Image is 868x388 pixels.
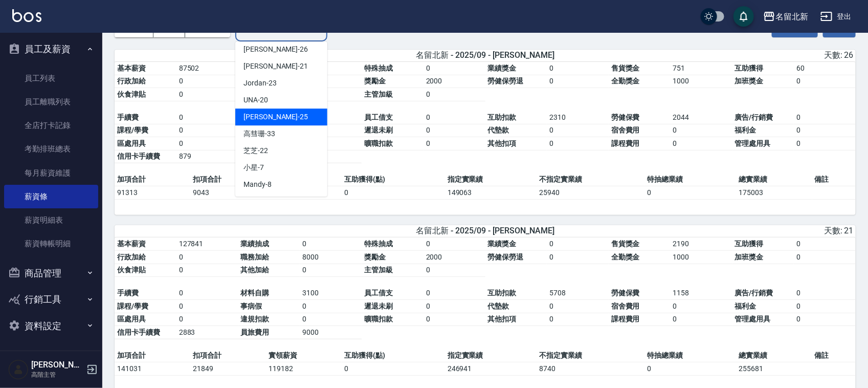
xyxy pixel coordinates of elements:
span: Jordan [243,78,266,89]
td: 0 [300,88,362,101]
table: a dense table [115,62,856,174]
span: 全勤獎金 [611,253,640,261]
span: 加班獎金 [735,253,764,261]
td: 2310 [300,111,362,124]
td: 互助獲得(點) [342,173,445,186]
td: 1158 [671,287,732,300]
p: 高階主管 [31,370,83,379]
span: 代墊款 [488,302,509,310]
button: 資料設定 [4,313,98,339]
span: 課程/學費 [117,302,148,310]
td: 1000 [671,251,732,264]
span: 勞健保費 [611,289,640,297]
td: 加項合計 [115,173,190,186]
td: 0 [547,137,609,150]
span: 業績抽成 [241,240,270,248]
div: 天數: 26 [610,50,854,61]
span: 互助獲得 [735,64,764,72]
td: 141031 [115,362,190,375]
div: -22 [235,142,327,159]
span: 區處用具 [117,315,146,323]
span: 宿舍費用 [611,126,640,134]
span: 管理處用具 [735,315,771,323]
span: [PERSON_NAME] [243,44,298,55]
span: 管理處用具 [735,139,771,147]
td: 2044 [671,111,732,124]
span: 廣告/行銷費 [735,289,773,297]
span: [PERSON_NAME] [243,61,298,72]
td: 0 [547,251,609,264]
span: 芝芝 [243,145,258,156]
td: 0 [176,264,238,277]
span: 員工借支 [364,289,393,297]
td: 0 [424,238,485,251]
span: 互助扣款 [488,113,517,121]
td: 0 [424,313,485,326]
td: 互助獲得(點) [342,349,445,362]
td: 實領薪資 [266,349,342,362]
td: 0 [794,300,856,313]
td: 扣項合計 [190,173,266,186]
span: 課程/學費 [117,126,148,134]
span: 互助扣款 [488,289,517,297]
td: 0 [547,124,609,137]
span: 勞健保費 [611,113,640,121]
td: 0 [547,300,609,313]
td: 879 [176,150,238,163]
td: 特抽總業績 [644,173,736,186]
td: 0 [547,238,609,251]
td: 0 [300,238,362,251]
span: 名留北新 - 2025/09 - [PERSON_NAME] [416,50,554,61]
div: -8 [235,176,327,193]
span: 廣告/行銷費 [735,113,773,121]
a: 薪資條 [4,185,98,208]
span: 手續費 [117,113,139,121]
td: 0 [794,238,856,251]
span: 基本薪資 [117,240,146,248]
td: 0 [794,313,856,326]
td: 總實業績 [737,173,812,186]
span: 高彗珊 [243,128,265,139]
span: 特殊抽成 [364,240,393,248]
td: 1000 [671,75,732,88]
span: 代墊款 [488,126,509,134]
td: 0 [176,75,238,88]
span: 材料自購 [241,289,270,297]
td: 備註 [812,349,856,362]
td: 指定實業績 [445,349,537,362]
button: 員工及薪資 [4,36,98,62]
td: 0 [176,287,238,300]
span: 員工借支 [364,113,393,121]
span: 售貨獎金 [611,240,640,248]
td: 0 [300,137,362,150]
button: save [733,6,754,27]
span: 小星 [243,162,258,173]
span: 曠職扣款 [364,315,393,323]
img: Person [8,359,29,380]
td: 0 [342,362,445,375]
div: -26 [235,41,327,58]
span: 福利金 [735,302,756,310]
span: 遲退未刷 [364,302,393,310]
span: 勞健保勞退 [488,253,524,261]
td: 149063 [445,186,537,200]
span: 主管加級 [364,90,393,98]
td: 0 [342,186,445,200]
img: Logo [12,9,41,22]
span: 全勤獎金 [611,77,640,85]
td: 總實業績 [737,349,812,362]
span: 特殊抽成 [364,64,393,72]
td: 0 [424,264,485,277]
td: 0 [671,137,732,150]
span: UNA [243,95,258,105]
span: 主管加級 [364,266,393,274]
td: 不指定實業績 [537,349,644,362]
td: 指定實業績 [445,173,537,186]
td: 0 [176,111,238,124]
button: 登出 [816,7,856,26]
td: 119182 [266,362,342,375]
div: -23 [235,75,327,92]
td: 0 [300,264,362,277]
span: 員旅費用 [241,328,270,336]
td: 1500 [300,150,362,163]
